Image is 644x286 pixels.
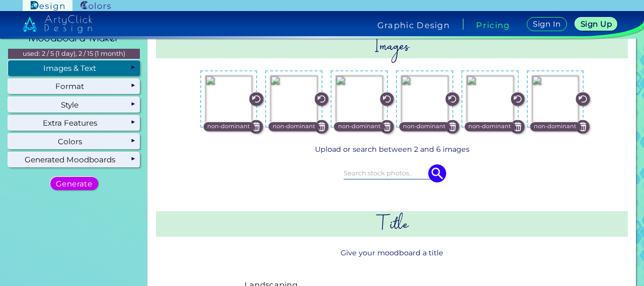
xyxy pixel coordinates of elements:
[468,122,511,131] p: non-dominant
[156,211,628,237] h2: Title
[80,1,111,11] img: ArtyClick Colors logo
[8,152,140,167] div: Generated Moodboards
[344,167,440,178] input: Search stock photos..
[270,75,317,123] img: 30537c5f-185d-4e28-a8ae-e7586863a2f5
[532,20,561,28] h5: Sign In
[377,21,450,29] h4: Graphic Design
[273,122,315,131] p: non-dominant
[428,164,446,182] img: icon search
[8,49,140,59] p: used: 2 / 5 (1 day), 2 / 15 (1 month)
[8,116,140,131] div: Extra Features
[23,15,92,33] img: artyclick_design_logo_white_combined_path.svg
[8,134,140,149] div: Colors
[207,122,250,131] p: non-dominant
[336,75,383,123] img: decf2a2e-648c-4415-90c1-033012442d77
[8,79,140,94] div: Format
[156,33,628,58] h2: Images
[476,21,510,29] a: Pricing
[526,17,568,31] a: Sign In
[160,144,624,155] p: Upload or search between 2 and 6 images
[205,75,253,123] img: 8aca008c-6172-41ac-8f7f-593ccfc2a925
[338,122,381,131] p: non-dominant
[580,20,613,28] h5: Sign Up
[55,179,93,187] h5: Generate
[156,244,628,262] p: Give your moodboard a title
[8,60,140,75] div: Images & Text
[466,75,514,123] img: 79a8254f-1884-492c-b61f-813f70bfd04c
[403,122,446,131] p: non-dominant
[401,75,448,123] img: acc70bc2-5e90-474b-97a9-c6238608b8f9
[8,97,140,112] div: Style
[574,17,618,31] a: Sign Up
[534,122,577,131] p: non-dominant
[532,75,579,123] img: 5fa5c154-802c-47b0-892f-52dd9018d9f3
